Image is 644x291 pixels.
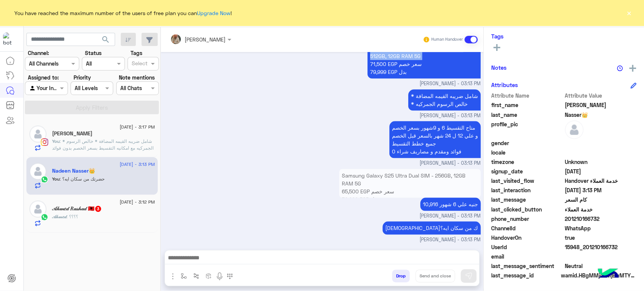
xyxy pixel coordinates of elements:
[491,234,563,242] span: HandoverOn
[561,271,636,279] span: wamid.HBgMMjAxMjEwMTY2NzMyFQIAEhggQUM1RjdDNkU4QzY0NTNCN0QwNjdFREYwOUNBOTUwNTcA
[565,234,637,242] span: true
[181,273,187,279] img: select flow
[565,224,637,232] span: 2
[565,101,637,109] span: Nadeen
[565,186,637,194] span: 2025-09-12T12:13:45.9787539Z
[74,74,91,81] label: Priority
[101,35,110,44] span: search
[491,111,563,119] span: last_name
[565,167,637,175] span: 2025-09-10T06:13:33.35Z
[420,112,481,119] span: [PERSON_NAME] - 03:13 PM
[52,205,102,212] h5: 𝒜𝒽𝓂𝑒𝒹 𝑅𝒶𝓈𝒽𝒶𝒹 🇦🇱
[52,138,60,144] span: You
[3,32,17,46] img: 1403182699927242
[420,160,481,167] span: [PERSON_NAME] - 03:13 PM
[491,243,563,251] span: UserId
[565,243,637,251] span: 15948_201210166732
[120,199,155,205] span: [DATE] - 3:12 PM
[197,10,231,16] a: Upgrade Now
[420,80,481,87] span: [PERSON_NAME] - 03:13 PM
[28,74,59,81] label: Assigned to:
[383,221,481,234] p: 12/9/2025, 3:13 PM
[491,158,563,166] span: timezone
[415,270,455,282] button: Send and close
[465,272,472,280] img: send message
[491,64,507,71] h6: Notes
[491,81,518,88] h6: Attributes
[120,124,155,130] span: [DATE] - 3:17 PM
[389,121,481,158] p: 12/9/2025, 3:13 PM
[491,271,559,279] span: last_message_id
[41,138,48,146] img: Instagram
[565,158,637,166] span: Unknown
[408,89,481,110] p: 12/9/2025, 3:13 PM
[491,196,563,204] span: last_message
[491,149,563,156] span: locale
[565,139,637,147] span: null
[95,206,101,212] span: 3
[491,186,563,194] span: last_interaction
[29,163,46,180] img: defaultAdmin.png
[491,205,563,213] span: last_clicked_button
[14,9,232,17] span: You have reached the maximum number of the users of free plan you can !
[203,270,215,282] button: create order
[420,198,481,211] p: 12/9/2025, 3:13 PM
[491,177,563,185] span: last_visited_flow
[52,214,66,219] span: 𝒜𝒽𝓂𝑒𝒹
[420,213,481,220] span: [PERSON_NAME] - 03:13 PM
[227,273,233,279] img: make a call
[28,49,49,57] label: Channel:
[491,253,563,260] span: email
[565,177,637,185] span: Handover خدمة العملاء
[565,215,637,223] span: 201210166732
[29,201,46,217] img: defaultAdmin.png
[491,120,563,138] span: profile_pic
[565,262,637,270] span: 0
[367,41,481,78] p: 12/9/2025, 3:13 PM
[190,270,203,282] button: Trigger scenario
[339,169,481,206] p: 12/9/2025, 3:13 PM
[25,101,159,114] button: Apply Filters
[41,176,48,183] img: WhatsApp
[491,215,563,223] span: phone_number
[420,236,481,244] span: [PERSON_NAME] - 03:13 PM
[131,59,148,69] div: Select
[193,273,199,279] img: Trigger scenario
[52,138,154,164] span: * شامل ضريبه القيمه المضافة * خالص الرسوم الجمركيه مع امكانيه التقسيط بسعر الخصم بدون فوائد علي ح...
[617,65,623,71] img: notes
[491,92,563,100] span: Attribute Name
[565,149,637,156] span: null
[29,126,46,142] img: defaultAdmin.png
[491,224,563,232] span: ChannelId
[178,270,190,282] button: select flow
[565,253,637,260] span: null
[565,111,637,119] span: Nasser👑
[565,120,584,139] img: defaultAdmin.png
[60,176,105,182] span: حضرتك من سكان ايه؟
[131,49,142,57] label: Tags
[392,270,410,282] button: Drop
[85,49,101,57] label: Status
[625,9,633,17] button: ×
[629,65,636,72] img: add
[66,214,78,219] span: ؟؟؟؟
[206,273,212,279] img: create order
[215,272,224,281] img: send voice note
[491,139,563,147] span: gender
[52,176,60,182] span: You
[97,33,115,49] button: search
[41,213,48,221] img: WhatsApp
[491,33,636,40] h6: Tags
[168,272,177,281] img: send attachment
[431,37,463,43] small: Human Handover
[52,168,95,174] h5: Nadeen Nasser👑
[565,196,637,204] span: كام السعر
[120,161,155,168] span: [DATE] - 3:13 PM
[52,130,92,137] h5: Zyad Ghanem
[491,262,563,270] span: last_message_sentiment
[565,205,637,213] span: خدمة العملاء
[491,101,563,109] span: first_name
[595,261,621,287] img: hulul-logo.png
[491,167,563,175] span: signup_date
[119,74,155,81] label: Note mentions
